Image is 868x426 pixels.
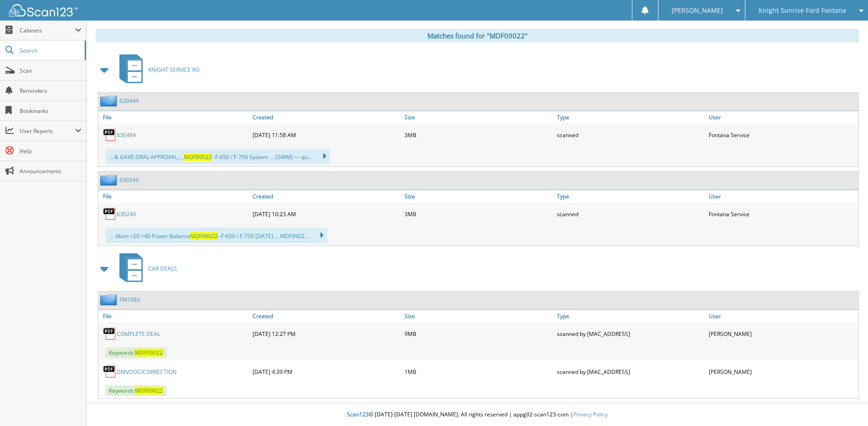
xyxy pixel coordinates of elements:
span: MDF09022 [135,387,163,394]
div: [PERSON_NAME] [706,325,858,343]
a: Size [402,190,554,202]
div: [DATE] 11:58 AM [250,126,402,144]
div: Fontana Service [706,205,858,223]
span: Keywords: [105,347,167,358]
a: User [706,111,858,123]
span: User Reports [20,127,75,135]
span: Announcements [20,167,81,175]
a: User [706,190,858,202]
img: scan123-logo-white.svg [9,4,78,16]
a: Privacy Policy [573,410,608,418]
span: Reminders [20,87,81,95]
span: Scan123 [347,410,369,418]
a: Type [555,111,706,123]
img: PDF.png [103,207,117,221]
span: Help [20,147,81,155]
div: [DATE] 12:27 PM [250,325,402,343]
span: Cabinets [20,27,75,34]
a: KNIGHT SERVICE RO [114,52,199,88]
a: User [706,310,858,322]
a: DMVDOC/CORRECTION [117,368,177,376]
span: KNIGHT SERVICE RO [148,66,199,74]
a: Type [555,310,706,322]
img: folder2.png [100,95,119,106]
div: 1MB [402,362,554,381]
img: folder2.png [100,294,119,305]
img: PDF.png [103,327,117,341]
span: [PERSON_NAME] [672,8,723,13]
span: Scan [20,67,81,75]
a: 630494 [119,97,139,105]
a: Size [402,111,554,123]
a: Created [250,190,402,202]
span: CAR DEALS [148,265,177,272]
img: folder2.png [100,174,119,186]
div: scanned [555,126,706,144]
a: Created [250,310,402,322]
div: Matches found for "MDF09022" [96,29,859,43]
div: 3MB [402,205,554,223]
a: FM1083 [119,296,140,304]
a: 630249 [119,176,139,184]
a: 630494 [117,131,136,139]
a: 630249 [117,210,136,218]
a: File [98,310,250,322]
div: [DATE] 4:39 PM [250,362,402,381]
img: PDF.png [103,128,117,142]
span: MDF09022 [190,232,218,240]
div: [PERSON_NAME] [706,362,858,381]
span: MDF09022 [135,349,163,357]
a: CAR DEALS [114,250,177,287]
a: Size [402,310,554,322]
div: scanned by [MAC_ADDRESS] [555,362,706,381]
span: MDF09022 [184,153,212,161]
div: scanned [555,205,706,223]
div: Fontana Service [706,126,858,144]
a: Type [555,190,706,202]
a: File [98,190,250,202]
div: [DATE] 10:23 AM [250,205,402,223]
div: © [DATE]-[DATE] [DOMAIN_NAME]. All rights reserved | appg02-scan123-com | [86,404,868,426]
a: Created [250,111,402,123]
span: Knight Sunrise Ford Fontana [759,8,846,13]
div: 9MB [402,325,554,343]
img: PDF.png [103,365,117,378]
div: scanned by [MAC_ADDRESS] [555,325,706,343]
span: Search [20,47,80,54]
span: Keywords: [105,385,167,396]
a: COMPLETE DEAL [117,330,160,338]
div: ... .Main +20 +40 Power Balance - F-650 / F-750 [DATE] ... MDF0902... [105,228,327,243]
span: Bookmarks [20,107,81,115]
div: 3MB [402,126,554,144]
a: File [98,111,250,123]
div: ... & GAVE ORAL APPROVAL , _ - F-650 / F-750 System ... (GWM) — qu... [105,149,330,164]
